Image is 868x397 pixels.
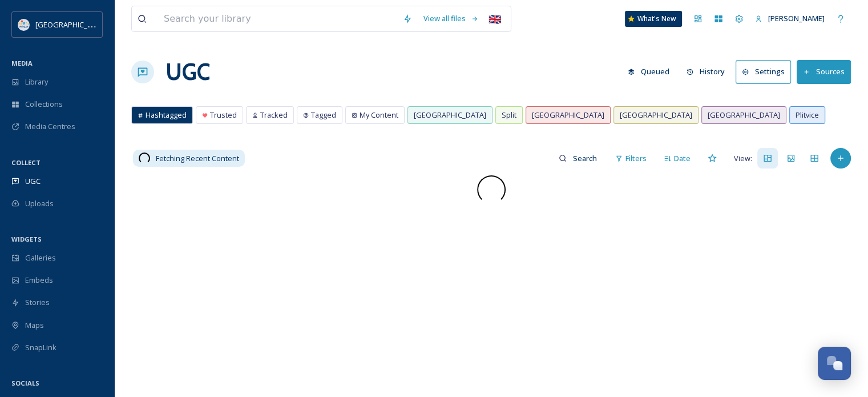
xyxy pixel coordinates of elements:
[625,11,682,27] a: What's New
[311,110,336,121] span: Tagged
[156,153,239,164] span: Fetching Recent Content
[25,342,56,353] span: SnapLink
[736,60,797,83] a: Settings
[414,110,486,121] span: [GEOGRAPHIC_DATA]
[210,110,237,121] span: Trusted
[25,320,44,331] span: Maps
[768,13,825,23] span: [PERSON_NAME]
[485,9,505,29] div: 🇬🇧
[818,347,851,380] button: Open Chat
[622,61,675,83] button: Queued
[25,297,50,308] span: Stories
[25,252,56,263] span: Galleries
[797,60,851,83] button: Sources
[25,176,41,187] span: UGC
[25,275,53,286] span: Embeds
[25,99,63,110] span: Collections
[749,7,830,30] a: [PERSON_NAME]
[681,61,736,83] a: History
[25,198,54,209] span: Uploads
[158,6,397,31] input: Search your library
[567,147,604,170] input: Search
[165,55,210,89] a: UGC
[681,61,730,83] button: History
[11,235,42,243] span: WIDGETS
[418,7,485,30] a: View all files
[674,153,691,164] span: Date
[736,60,791,83] button: Settings
[502,110,516,121] span: Split
[796,110,819,121] span: Plitvice
[146,110,187,121] span: Hashtagged
[11,379,39,387] span: SOCIALS
[25,77,48,87] span: Library
[260,110,288,121] span: Tracked
[622,61,681,83] a: Queued
[620,110,692,121] span: [GEOGRAPHIC_DATA]
[708,110,780,121] span: [GEOGRAPHIC_DATA]
[35,19,108,30] span: [GEOGRAPHIC_DATA]
[360,110,398,121] span: My Content
[25,121,75,132] span: Media Centres
[625,153,647,164] span: Filters
[11,158,41,167] span: COLLECT
[734,153,752,164] span: View:
[532,110,604,121] span: [GEOGRAPHIC_DATA]
[18,19,30,30] img: HTZ_logo_EN.svg
[11,59,33,67] span: MEDIA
